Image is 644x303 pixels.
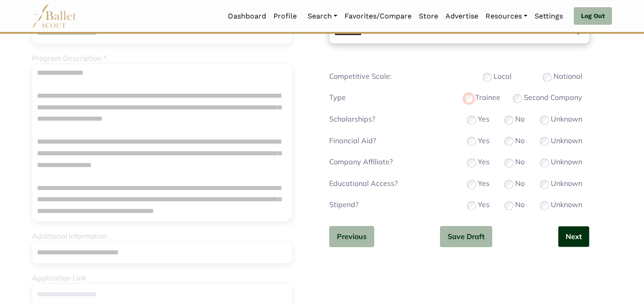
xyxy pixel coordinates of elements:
a: Favorites/Compare [341,7,415,26]
button: Previous [329,226,374,247]
label: Unknown [551,113,582,125]
button: Next [558,226,590,247]
a: Advertise [442,7,482,26]
a: Log Out [574,7,612,25]
a: Profile [270,7,300,26]
label: Yes [478,135,490,147]
a: Search [304,7,341,26]
label: Type [329,92,459,104]
label: Second Company [524,92,582,104]
label: No [515,113,525,125]
label: Unknown [551,156,582,168]
label: Educational Access? [329,178,459,190]
label: No [515,156,525,168]
label: Competitive Scale: [329,71,459,83]
a: Dashboard [224,7,270,26]
label: Trainee [475,92,500,104]
label: Unknown [551,135,582,147]
a: Store [415,7,442,26]
label: National [553,71,582,82]
label: Yes [478,178,490,190]
label: Financial Aid? [329,135,459,148]
label: Stipend? [329,199,459,212]
label: Company Affiliate? [329,156,459,169]
a: Resources [482,7,531,26]
label: Unknown [551,199,582,211]
a: Settings [531,7,567,26]
label: No [515,178,525,190]
label: No [515,135,525,147]
label: Yes [478,113,490,125]
label: No [515,199,525,211]
label: Local [494,71,512,82]
label: Unknown [551,178,582,190]
label: Yes [478,156,490,168]
button: Save Draft [440,226,492,247]
label: Yes [478,199,490,211]
label: Scholarships? [329,113,459,126]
